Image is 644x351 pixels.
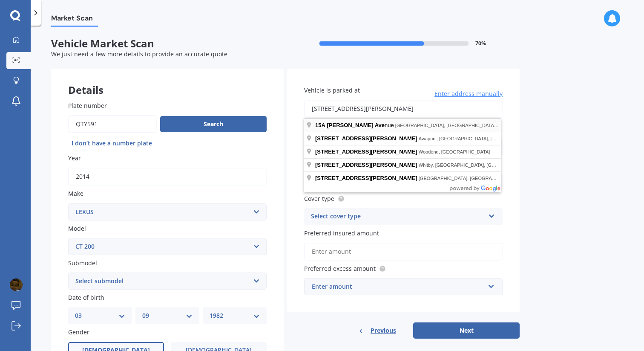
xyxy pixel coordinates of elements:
span: [STREET_ADDRESS][PERSON_NAME] [315,175,417,181]
span: 15A [315,122,325,128]
span: Preferred excess amount [304,264,376,273]
button: I don’t have a number plate [68,136,155,150]
span: Market Scan [51,14,98,26]
span: Enter address manually [434,90,503,98]
input: Enter plate number [68,115,157,133]
span: Whitby, [GEOGRAPHIC_DATA], [GEOGRAPHIC_DATA] [419,162,535,168]
span: Awapuni, [GEOGRAPHIC_DATA], [GEOGRAPHIC_DATA] [419,136,539,141]
span: Year [68,154,81,162]
span: Vehicle Market Scan [51,38,285,50]
span: Preferred insured amount [304,229,379,237]
span: Woodend, [GEOGRAPHIC_DATA] [419,149,490,154]
span: Cover type [304,194,334,203]
span: We just need a few more details to provide an accurate quote [51,50,227,58]
button: Next [413,322,520,339]
span: [GEOGRAPHIC_DATA], [GEOGRAPHIC_DATA], [GEOGRAPHIC_DATA] [395,123,547,128]
span: Gender [68,328,89,336]
input: Enter amount [304,243,503,261]
span: Previous [371,324,396,337]
button: Search [160,116,267,132]
span: Vehicle is parked at [304,86,360,94]
span: nue [315,122,395,128]
span: Date of birth [68,293,104,302]
span: [STREET_ADDRESS][PERSON_NAME] [315,148,417,155]
div: Select cover type [311,212,485,222]
span: Submodel [68,259,97,267]
span: 70 % [475,41,486,46]
span: [PERSON_NAME] Ave [327,122,385,128]
div: Details [51,69,284,94]
input: Enter address [304,100,503,118]
div: Enter amount [312,282,485,291]
span: Plate number [68,102,107,110]
input: YYYY [68,168,267,186]
span: [GEOGRAPHIC_DATA], [GEOGRAPHIC_DATA] [419,176,519,181]
span: [STREET_ADDRESS][PERSON_NAME] [315,135,417,142]
span: Model [68,224,86,232]
span: Make [68,190,83,198]
img: ACg8ocKwPeuEQwbMI37xDyzjLAC2rSeO7DehBYGC8EYsRBaponSyeVVn=s96-c [10,278,23,291]
span: [STREET_ADDRESS][PERSON_NAME] [315,162,417,168]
